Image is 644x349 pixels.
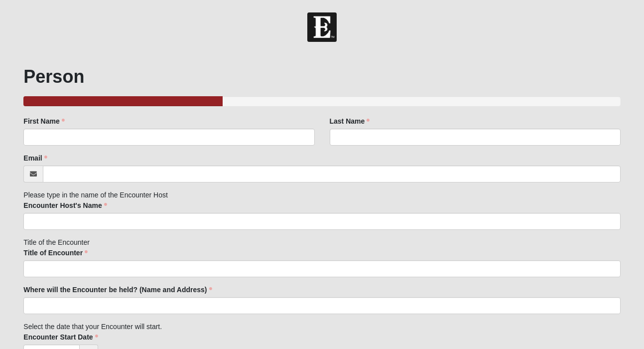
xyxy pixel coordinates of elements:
label: Email [23,153,47,163]
label: Encounter Host's Name [23,200,107,210]
label: Encounter Start Date [23,332,98,342]
label: First Name [23,116,64,126]
label: Last Name [330,116,370,126]
img: Church of Eleven22 Logo [307,12,337,42]
label: Title of Encounter [23,248,88,258]
h1: Person [23,66,620,87]
label: Where will the Encounter be held? (Name and Address) [23,285,212,295]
